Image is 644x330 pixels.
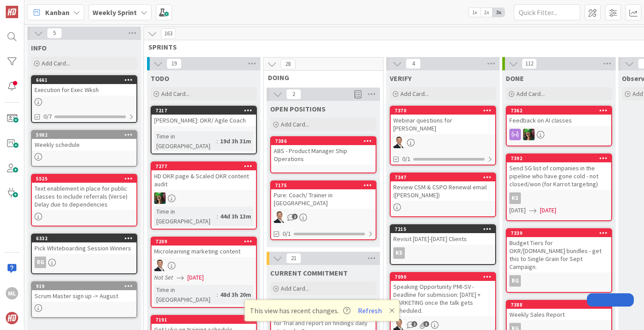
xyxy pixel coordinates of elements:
span: 2x [481,8,493,17]
span: 0/7 [43,112,52,121]
div: Weekly Sales Report [507,309,611,320]
div: 6661 [36,77,136,83]
div: 5982 [32,131,136,139]
div: 5982Weekly schedule [32,131,136,150]
div: KS [509,192,521,204]
div: [PERSON_NAME]: OKR/ Agile Coach [151,115,256,126]
a: 7175Pure: Coach/ Trainer in [GEOGRAPHIC_DATA]SL0/1 [270,180,376,240]
div: Time in [GEOGRAPHIC_DATA] [154,207,217,226]
span: : [217,290,218,299]
div: SL [271,211,376,223]
span: Add Card... [281,120,309,128]
span: 0/1 [402,154,411,164]
span: 0/1 [283,229,291,238]
div: 7392 [507,154,611,162]
div: 7388 [511,302,611,308]
div: 7339 [511,230,611,236]
div: Send SG list of companies in the pipeline who have gone cold - not closed/won (for Karrot targeting) [507,162,611,190]
div: RG [509,275,521,287]
input: Quick Filter... [514,4,580,20]
a: 7386ABS - Product Manager Ship Operations [270,136,376,173]
div: SL [151,260,256,271]
div: 7347 [391,173,495,181]
div: 7339Budget Tiers for OKR/[DOMAIN_NAME] bundles - get this to Single Grain for Sept Campaign. [507,229,611,272]
img: SL [274,211,285,223]
span: OPEN POSITIONS [270,104,326,113]
img: SL [154,260,166,271]
div: KS [393,247,405,259]
span: : [217,211,218,221]
div: 6332 [32,234,136,242]
div: 7362 [507,107,611,115]
span: 28 [280,59,295,69]
div: Execution for Exec Wksh [32,84,136,96]
a: 7209Microlearning marketing contentSLNot Set[DATE]Time in [GEOGRAPHIC_DATA]:48d 3h 20m [151,237,257,308]
span: [DATE] [509,206,526,215]
div: 7386 [275,138,376,144]
span: 2 [286,89,301,100]
span: 2 [411,321,417,327]
div: RG [32,257,136,268]
div: 7215 [391,225,495,233]
div: 48d 3h 20m [218,290,253,299]
div: 7347 [395,174,495,180]
div: Microlearning marketing content [151,246,256,257]
div: 7191 [155,317,256,323]
button: Refresh [355,305,385,316]
a: 7392Send SG list of companies in the pipeline who have gone cold - not closed/won (for Karrot tar... [506,153,612,221]
a: 5525Text enablement in place for public classes to include referrals (Verse) Delay due to depende... [31,174,137,226]
span: 4 [406,58,421,69]
div: Pick Whiteboarding Session Winners [32,242,136,254]
div: Revisit [DATE]-[DATE] Clients [391,233,495,245]
img: avatar [6,312,18,324]
span: Add Card... [400,90,429,98]
div: 7386 [271,137,376,145]
div: 7175 [275,182,376,188]
span: Add Card... [42,59,70,67]
div: 7209Microlearning marketing content [151,238,256,257]
a: 7215Revisit [DATE]-[DATE] ClientsKS [390,224,496,265]
div: SL [151,192,256,204]
div: KS [391,247,495,259]
div: 7339 [507,229,611,237]
div: 7090 [395,274,495,280]
div: Pure: Coach/ Trainer in [GEOGRAPHIC_DATA] [271,189,376,209]
div: RG [507,275,611,287]
a: 7362Feedback on AI classesSL [506,106,612,146]
div: 7370 [391,107,495,115]
span: 2 [292,214,298,219]
div: 6661Execution for Exec Wksh [32,76,136,96]
span: VERIFY [390,74,411,83]
div: 919 [36,283,136,289]
div: ML [6,287,18,299]
div: 6661 [32,76,136,84]
span: [DATE] [187,273,204,282]
a: 5982Weekly schedule [31,130,137,167]
div: 7388Weekly Sales Report [507,301,611,320]
span: 112 [522,58,537,69]
div: Text enablement in place for public classes to include referrals (Verse) Delay due to dependencies [32,183,136,210]
div: 7386ABS - Product Manager Ship Operations [271,137,376,165]
div: 5525Text enablement in place for public classes to include referrals (Verse) Delay due to depende... [32,175,136,210]
div: SL [507,129,611,140]
span: INFO [31,43,47,52]
div: Feedback on AI classes [507,115,611,126]
span: Add Card... [516,90,545,98]
div: ABS - Product Manager Ship Operations [271,145,376,165]
div: 7175 [271,181,376,189]
div: SL [391,137,495,148]
a: 7339Budget Tiers for OKR/[DOMAIN_NAME] bundles - get this to Single Grain for Sept Campaign.RG [506,228,612,293]
div: 7362Feedback on AI classes [507,107,611,126]
div: Webinar questions for [PERSON_NAME] [391,115,495,134]
img: Visit kanbanzone.com [6,6,18,18]
div: 5525 [36,176,136,182]
img: SL [154,192,166,204]
a: 7217[PERSON_NAME]: OKR/ Agile CoachTime in [GEOGRAPHIC_DATA]:19d 3h 31m [151,106,257,154]
span: DONE [506,74,524,83]
div: 7388 [507,301,611,309]
div: KS [507,192,611,204]
div: Scrum Master sign up -> August [32,290,136,302]
div: 7277 [151,162,256,170]
div: 7217 [155,107,256,114]
img: SL [523,129,535,140]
